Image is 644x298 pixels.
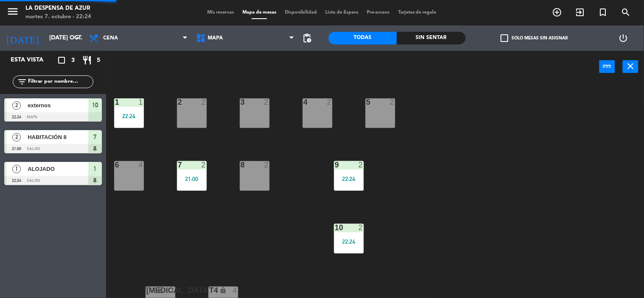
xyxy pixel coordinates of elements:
[28,133,88,142] span: HABITACIÓN 8
[501,34,568,42] label: Solo mesas sin asignar
[201,98,206,106] div: 2
[241,161,241,169] div: 8
[12,165,21,173] span: 1
[302,33,312,43] span: pending_actions
[394,10,441,15] span: Tarjetas de regalo
[71,56,75,65] span: 3
[178,161,178,169] div: 7
[25,4,91,13] div: La Despensa de Azur
[552,7,562,17] i: add_circle_outline
[208,35,223,41] span: MAPA
[94,164,97,174] span: 1
[12,101,21,110] span: 2
[103,35,118,41] span: Cena
[82,55,92,65] i: restaurant
[329,32,397,45] div: Todas
[146,287,147,294] div: [MEDICAL_DATA]
[363,10,394,15] span: Pre-acceso
[97,56,100,65] span: 5
[241,98,241,106] div: 3
[321,10,363,15] span: Lista de Espera
[12,133,21,142] span: 2
[138,161,143,169] div: 4
[56,55,67,65] i: crop_square
[203,10,238,15] span: Mis reservas
[334,239,364,245] div: 22:24
[598,7,608,17] i: turned_in_not
[621,7,631,17] i: search
[626,61,636,71] i: close
[238,10,281,15] span: Mapa de mesas
[264,98,269,106] div: 2
[4,55,61,65] div: Esta vista
[327,98,332,106] div: 2
[209,287,210,294] div: T4
[94,132,97,142] span: 7
[92,100,98,110] span: 10
[28,101,88,110] span: externos
[599,60,615,73] button: power_input
[114,113,144,119] div: 22:24
[27,77,93,86] input: Filtrar por nombre...
[619,33,629,43] i: power_settings_new
[28,164,88,173] span: ALOJADO
[358,224,363,231] div: 2
[233,287,238,294] div: 4
[602,61,613,71] i: power_input
[281,10,321,15] span: Disponibilidad
[73,33,83,43] i: arrow_drop_down
[397,32,466,45] div: Sin sentar
[304,98,304,106] div: 4
[25,13,91,21] div: martes 7. octubre - 22:24
[17,77,27,87] i: filter_list
[501,34,508,42] span: check_box_outline_blank
[358,161,363,169] div: 2
[334,176,364,182] div: 22:24
[157,287,164,294] i: lock
[177,176,207,182] div: 21:00
[115,98,115,106] div: 1
[178,98,178,106] div: 2
[264,161,269,169] div: 2
[623,60,638,73] button: close
[201,161,206,169] div: 2
[575,7,585,17] i: exit_to_app
[219,287,227,294] i: lock
[115,161,115,169] div: 6
[390,98,395,106] div: 2
[6,5,19,18] i: menu
[138,98,143,106] div: 1
[6,5,19,21] button: menu
[170,287,175,294] div: 2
